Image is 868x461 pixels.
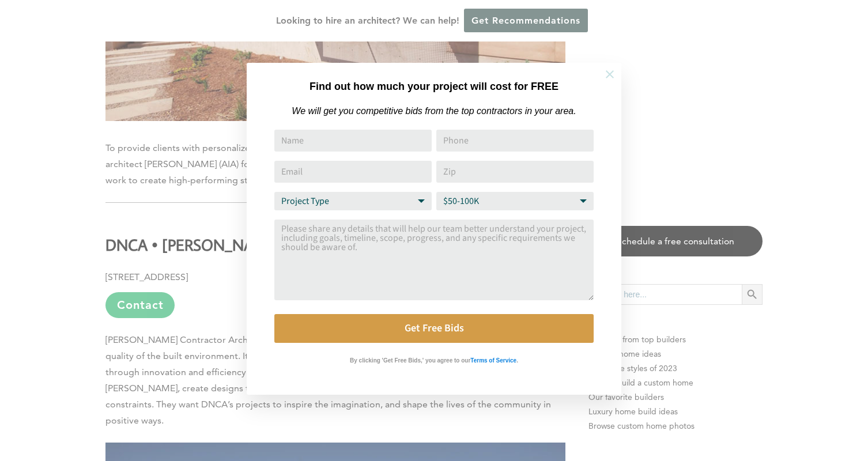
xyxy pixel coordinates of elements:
select: Budget Range [436,192,594,210]
strong: By clicking 'Get Free Bids,' you agree to our [350,357,470,364]
strong: Find out how much your project will cost for FREE [310,81,558,92]
input: Email Address [274,161,432,183]
button: Close [590,54,630,95]
select: Project Type [274,192,432,210]
a: Terms of Service [470,354,516,364]
strong: Terms of Service [470,357,516,364]
textarea: Comment or Message [274,220,594,300]
input: Zip [436,161,594,183]
button: Get Free Bids [274,314,594,343]
em: We will get you competitive bids from the top contractors in your area. [292,106,576,116]
strong: . [516,357,518,364]
input: Phone [436,130,594,152]
input: Name [274,130,432,152]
